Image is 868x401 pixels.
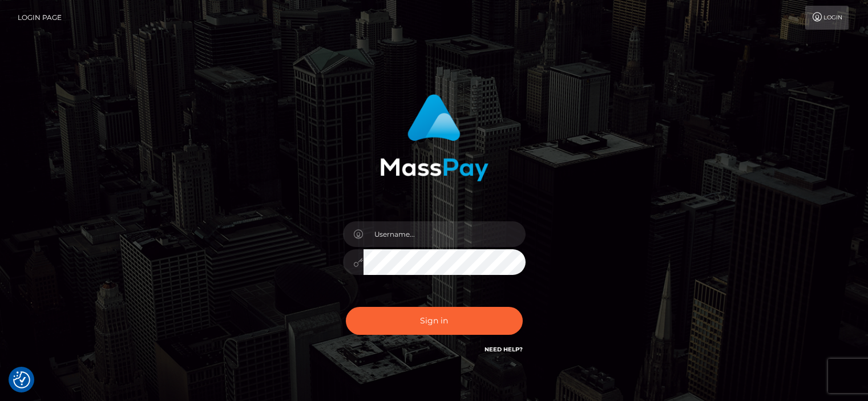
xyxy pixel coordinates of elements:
img: MassPay Login [380,94,488,181]
img: Revisit consent button [13,371,30,388]
a: Need Help? [485,346,523,353]
a: Login [805,6,849,30]
button: Consent Preferences [13,371,30,388]
input: Username... [364,221,526,247]
a: Login Page [18,6,62,30]
button: Sign in [346,307,523,335]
